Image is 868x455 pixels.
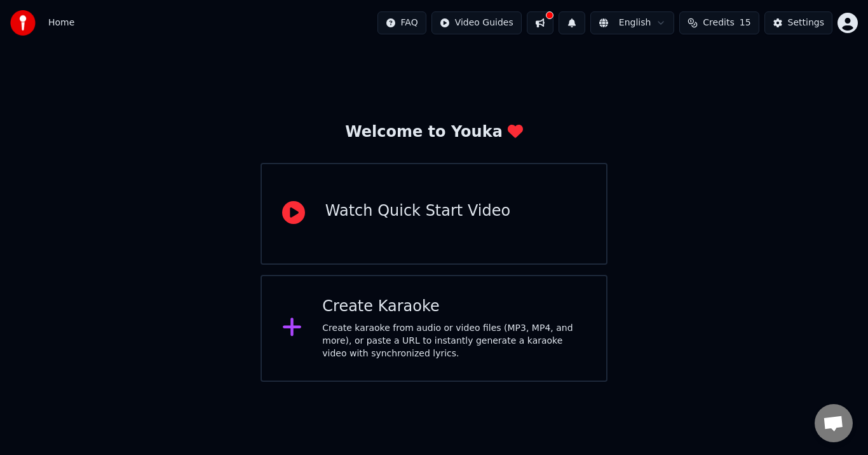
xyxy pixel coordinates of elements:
[48,17,74,29] nav: breadcrumb
[10,10,36,36] img: youka
[345,122,523,143] div: Welcome to Youka
[703,17,734,29] span: Credits
[322,322,586,360] div: Create karaoke from audio or video files (MP3, MP4, and more), or paste a URL to instantly genera...
[377,11,426,34] button: FAQ
[815,404,853,442] div: Open chat
[322,297,586,317] div: Create Karaoke
[788,17,824,29] div: Settings
[325,201,510,221] div: Watch Quick Start Video
[740,17,751,29] span: 15
[48,17,74,29] span: Home
[431,11,522,34] button: Video Guides
[764,11,832,34] button: Settings
[679,11,759,34] button: Credits15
